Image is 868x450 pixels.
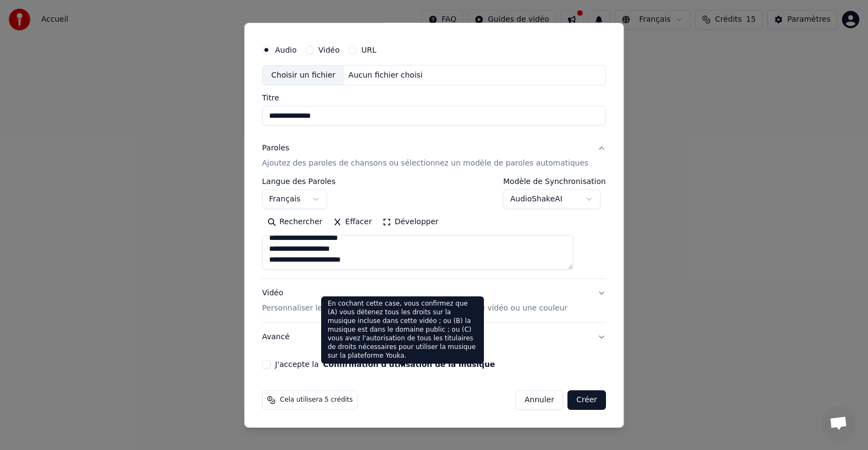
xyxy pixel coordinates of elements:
div: Aucun fichier choisi [344,69,427,80]
button: ParolesAjoutez des paroles de chansons ou sélectionnez un modèle de paroles automatiques [262,134,606,178]
button: VidéoPersonnaliser le vidéo de karaoké : utiliser une image, une vidéo ou une couleur [262,279,606,322]
label: Audio [275,46,297,53]
button: Annuler [515,390,563,410]
button: Créer [568,390,606,410]
button: Avancé [262,323,606,351]
div: Paroles [262,143,289,154]
button: Développer [378,213,444,231]
button: Effacer [328,213,377,231]
div: Vidéo [262,288,567,314]
button: J'accepte la [323,360,495,368]
label: Vidéo [318,46,340,53]
label: Langue des Paroles [262,178,336,185]
div: ParolesAjoutez des paroles de chansons ou sélectionnez un modèle de paroles automatiques [262,178,606,278]
button: Rechercher [262,213,328,231]
div: Choisir un fichier [263,65,344,85]
span: Cela utilisera 5 crédits [280,396,353,404]
label: J'accepte la [275,360,495,368]
label: Titre [262,94,606,102]
div: En cochant cette case, vous confirmez que (A) vous détenez tous les droits sur la musique incluse... [321,296,484,364]
label: URL [361,46,376,53]
label: Modèle de Synchronisation [503,178,606,185]
p: Ajoutez des paroles de chansons ou sélectionnez un modèle de paroles automatiques [262,158,589,169]
p: Personnaliser le vidéo de karaoké : utiliser une image, une vidéo ou une couleur [262,303,567,314]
